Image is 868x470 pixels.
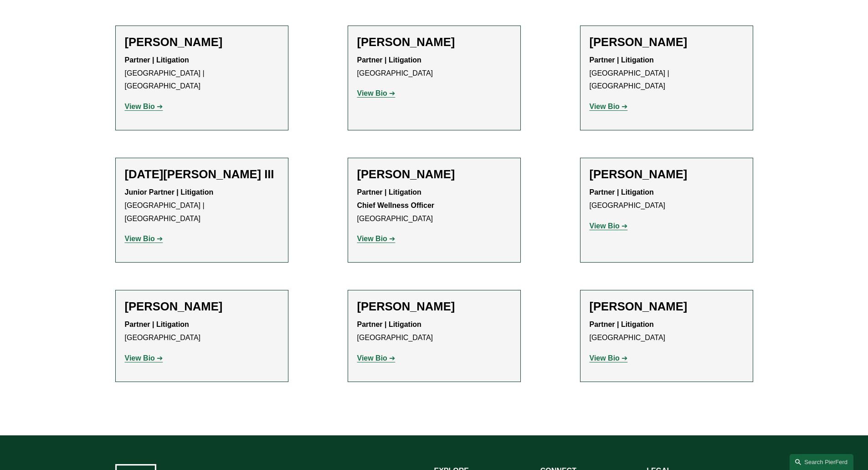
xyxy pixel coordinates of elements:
h2: [PERSON_NAME] [357,35,511,49]
h2: [DATE][PERSON_NAME] III [125,167,279,181]
strong: Partner | Litigation [357,56,421,64]
p: [GEOGRAPHIC_DATA] [125,318,279,345]
a: View Bio [357,354,395,362]
strong: View Bio [125,235,155,243]
a: View Bio [590,354,628,362]
a: View Bio [125,354,163,362]
p: [GEOGRAPHIC_DATA] | [GEOGRAPHIC_DATA] [590,54,744,93]
p: [GEOGRAPHIC_DATA] | [GEOGRAPHIC_DATA] [125,54,279,93]
strong: Partner | Litigation [357,320,421,328]
strong: Partner | Litigation [590,56,654,64]
a: View Bio [357,89,395,97]
p: [GEOGRAPHIC_DATA] [357,318,511,345]
a: Search this site [790,454,853,470]
h2: [PERSON_NAME] [125,300,279,314]
strong: View Bio [357,354,387,362]
h2: [PERSON_NAME] [357,167,511,181]
a: View Bio [590,222,628,230]
strong: Partner | Litigation [590,320,654,328]
h2: [PERSON_NAME] [125,35,279,49]
h2: [PERSON_NAME] [590,300,744,314]
strong: View Bio [125,354,155,362]
strong: Partner | Litigation [125,56,189,64]
strong: View Bio [357,89,387,97]
p: [GEOGRAPHIC_DATA] [357,54,511,80]
a: View Bio [125,235,163,243]
strong: View Bio [590,103,620,110]
h2: [PERSON_NAME] [357,300,511,314]
strong: Partner | Litigation [590,188,654,196]
strong: View Bio [590,354,620,362]
strong: Partner | Litigation Chief Wellness Officer [357,188,435,209]
strong: Partner | Litigation [125,320,189,328]
strong: View Bio [357,235,387,243]
p: [GEOGRAPHIC_DATA] [590,186,744,212]
strong: View Bio [590,222,620,230]
h2: [PERSON_NAME] [590,167,744,181]
a: View Bio [357,235,395,243]
p: [GEOGRAPHIC_DATA] [357,186,511,225]
h2: [PERSON_NAME] [590,35,744,49]
strong: Junior Partner | Litigation [125,188,214,196]
p: [GEOGRAPHIC_DATA] | [GEOGRAPHIC_DATA] [125,186,279,225]
a: View Bio [590,103,628,110]
strong: View Bio [125,103,155,110]
a: View Bio [125,103,163,110]
p: [GEOGRAPHIC_DATA] [590,318,744,345]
